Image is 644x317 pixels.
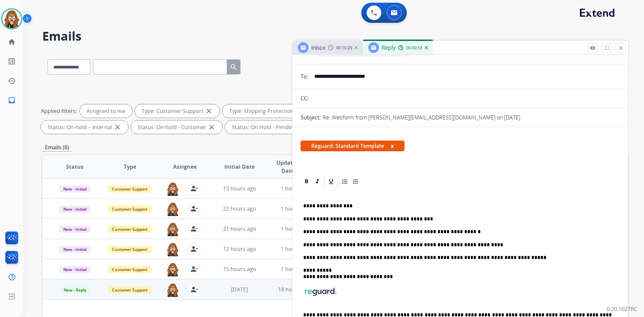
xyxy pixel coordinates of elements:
[190,205,198,213] mat-icon: person_remove
[59,186,91,193] span: New - Initial
[166,202,179,216] img: agent-avatar
[108,206,152,213] span: Customer Support
[42,30,628,43] h2: Emails
[281,205,308,212] span: 1 hour ago
[231,286,248,293] span: [DATE]
[108,286,152,294] span: Customer Support
[108,226,152,233] span: Customer Support
[59,266,91,273] span: New - Initial
[222,104,310,118] div: Type: Shipping Protection
[618,45,624,51] mat-icon: close
[166,283,179,297] img: agent-avatar
[190,265,198,273] mat-icon: person_remove
[301,113,321,121] p: Subject:
[391,142,394,150] button: x
[166,182,179,196] img: agent-avatar
[166,242,179,256] img: agent-avatar
[59,226,91,233] span: New - Initial
[41,120,128,134] div: Status: On-hold – Internal
[80,104,132,118] div: Assigned to me
[113,123,121,131] mat-icon: close
[382,44,395,51] span: Reply
[190,245,198,253] mat-icon: person_remove
[340,176,350,187] div: Ordered List
[230,63,238,71] mat-icon: search
[173,163,197,171] span: Assignee
[8,77,16,85] mat-icon: history
[8,96,16,104] mat-icon: inbox
[312,176,322,187] div: Italic
[604,45,610,51] mat-icon: fullscreen
[166,262,179,276] img: agent-avatar
[302,176,312,187] div: Bold
[223,225,256,232] span: 21 hours ago
[166,222,179,236] img: agent-avatar
[336,45,352,51] span: 00:10:25
[351,176,361,187] div: Bullet List
[225,120,327,134] div: Status: On Hold - Pending Parts
[301,141,405,151] span: Reguard: Standard Template
[406,45,422,51] span: 00:00:53
[59,246,91,253] span: New - Initial
[281,225,308,232] span: 1 hour ago
[8,38,16,46] mat-icon: home
[607,305,637,313] p: 0.20.1027RC
[66,163,84,171] span: Status
[273,159,303,175] span: Updated Date
[223,185,256,192] span: 13 hours ago
[190,285,198,294] mat-icon: person_remove
[42,143,72,152] p: Emails (6)
[311,44,325,51] span: Inbox
[223,245,256,253] span: 12 hours ago
[190,184,198,193] mat-icon: person_remove
[131,120,222,134] div: Status: On-hold - Customer
[301,94,309,102] p: CC:
[108,266,152,273] span: Customer Support
[108,186,152,193] span: Customer Support
[590,45,596,51] mat-icon: remove_red_eye
[281,185,308,192] span: 1 hour ago
[326,176,336,187] div: Underline
[124,163,136,171] span: Type
[281,245,308,253] span: 1 hour ago
[2,9,21,28] img: avatar
[223,205,256,212] span: 22 hours ago
[278,286,311,293] span: 18 hours ago
[135,104,220,118] div: Type: Customer Support
[301,72,308,81] p: To:
[190,225,198,233] mat-icon: person_remove
[8,57,16,65] mat-icon: list_alt
[108,246,152,253] span: Customer Support
[208,123,216,131] mat-icon: close
[224,163,255,171] span: Initial Date
[223,265,256,273] span: 15 hours ago
[281,265,308,273] span: 1 hour ago
[41,107,77,115] p: Applied filters:
[60,286,90,294] span: New - Reply
[205,107,213,115] mat-icon: close
[59,206,91,213] span: New - Initial
[323,113,520,121] p: Re: Webform from [PERSON_NAME][EMAIL_ADDRESS][DOMAIN_NAME] on [DATE]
